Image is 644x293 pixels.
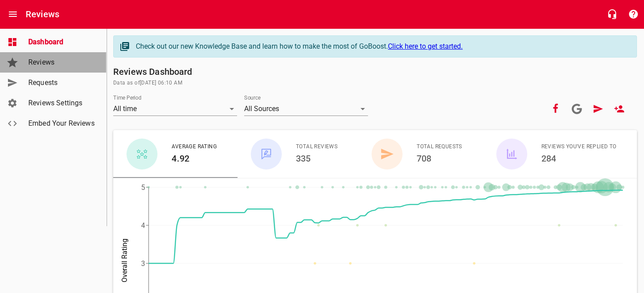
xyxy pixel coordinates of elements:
[417,143,462,151] span: Total Requests
[388,42,463,50] a: Click here to get started.
[172,151,217,166] h6: 4.92
[28,98,96,108] span: Reviews Settings
[136,41,628,52] div: Check out our new Knowledge Base and learn how to make the most of GoBoost.
[113,65,637,79] h6: Reviews Dashboard
[545,98,566,120] button: Your Facebook account is connected
[141,183,145,192] tspan: 5
[587,98,609,120] a: Request Review
[28,37,96,47] span: Dashboard
[541,151,617,166] h6: 284
[296,143,337,151] span: Total Reviews
[623,4,644,25] button: Support Portal
[26,7,59,21] h6: Reviews
[28,77,96,88] span: Requests
[28,118,96,129] span: Embed Your Reviews
[296,151,337,166] h6: 335
[120,239,129,282] tspan: Overall Rating
[113,79,637,88] span: Data as of [DATE] 06:10 AM
[141,259,145,268] tspan: 3
[566,98,587,120] a: Connect your Google account
[2,4,23,25] button: Open drawer
[541,143,617,151] span: Reviews You've Replied To
[113,95,142,100] label: Time Period
[172,143,217,151] span: Average Rating
[28,57,96,68] span: Reviews
[244,102,368,116] div: All Sources
[602,4,623,25] button: Live Chat
[417,151,462,166] h6: 708
[141,221,145,230] tspan: 4
[609,98,630,120] a: New User
[113,102,237,116] div: All time
[244,95,261,100] label: Source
